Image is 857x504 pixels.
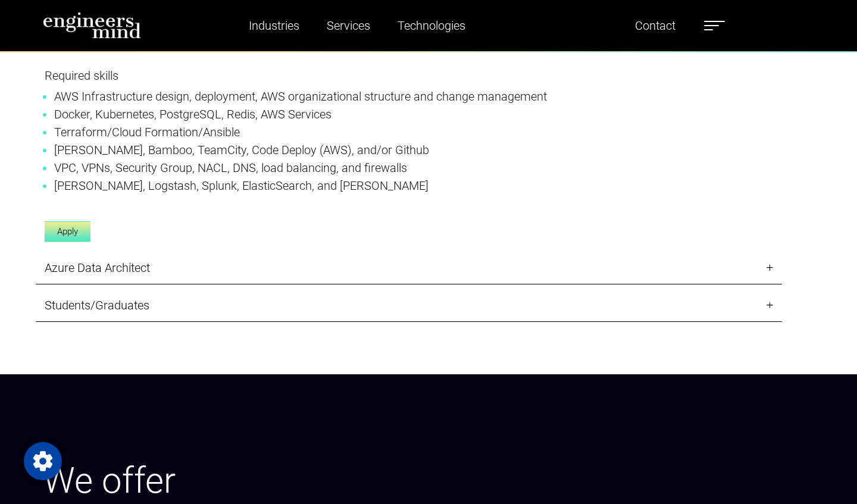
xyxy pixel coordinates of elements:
[322,12,375,39] a: Services
[43,12,141,39] img: logo
[54,87,764,105] li: AWS Infrastructure design, deployment, AWS organizational structure and change management
[45,221,90,242] a: Apply
[630,12,680,39] a: Contact
[54,177,764,195] li: [PERSON_NAME], Logstash, Splunk, ElasticSearch, and [PERSON_NAME]
[36,252,782,284] a: Azure Data Architect
[54,105,764,123] li: Docker, Kubernetes, PostgreSQL, Redis, AWS Services
[36,289,782,322] a: Students/Graduates
[244,12,304,39] a: Industries
[393,12,470,39] a: Technologies
[43,459,176,502] span: We offer
[54,123,764,141] li: Terraform/Cloud Formation/Ansible
[54,159,764,177] li: VPC, VPNs, Security Group, NACL, DNS, load balancing, and firewalls
[45,68,773,83] h5: Required skills
[54,141,764,159] li: [PERSON_NAME], Bamboo, TeamCity, Code Deploy (AWS), and/or Github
